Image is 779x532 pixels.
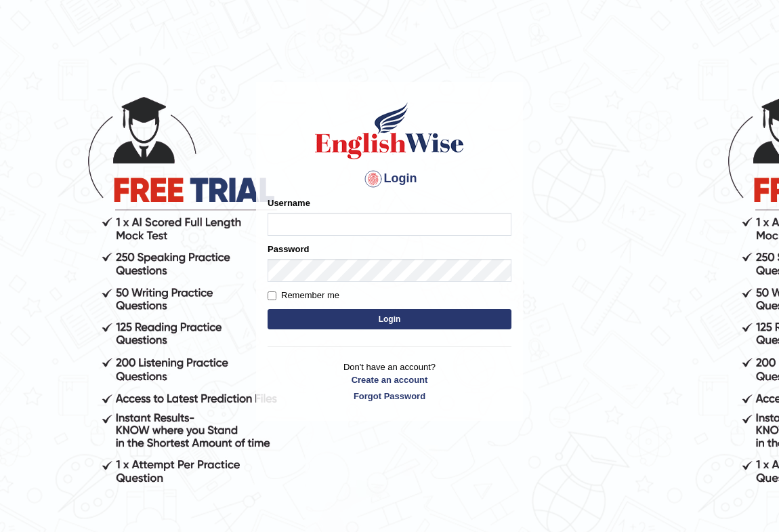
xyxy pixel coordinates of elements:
[268,390,511,403] a: Forgot Password
[268,291,276,300] input: Remember me
[268,168,511,190] h4: Login
[268,243,309,255] label: Password
[268,361,511,403] p: Don't have an account?
[268,373,511,386] a: Create an account
[268,197,310,209] label: Username
[312,100,467,161] img: Logo of English Wise sign in for intelligent practice with AI
[268,309,511,329] button: Login
[268,289,339,302] label: Remember me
